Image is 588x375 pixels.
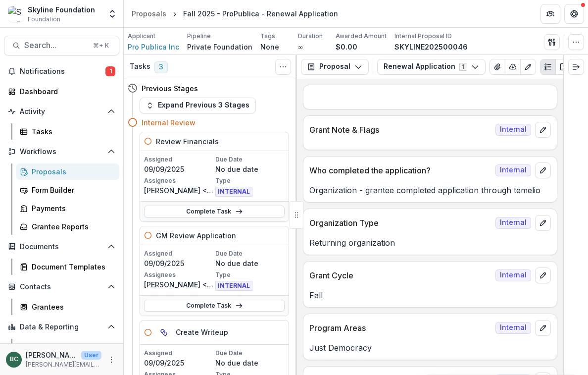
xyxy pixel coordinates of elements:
p: Organization Type [309,217,491,229]
a: Proposals [16,163,119,180]
p: [PERSON_NAME] [26,350,77,360]
p: Grant Cycle [309,269,491,281]
a: Document Templates [16,259,119,275]
span: Foundation [28,15,60,24]
p: Fall [309,289,551,301]
button: View dependent tasks [156,324,172,340]
h5: Review Financials [156,136,219,147]
span: Notifications [20,67,105,76]
span: Activity [20,107,103,116]
button: Search... [4,36,119,55]
nav: breadcrumb [128,6,342,21]
p: None [260,42,279,52]
button: Partners [540,4,560,24]
p: No due date [215,358,285,368]
p: Returning organization [309,237,551,249]
button: edit [535,162,551,178]
button: Notifications1 [4,63,119,79]
button: View Attached Files [490,59,505,75]
div: Form Builder [32,185,111,195]
button: Open Workflows [4,144,119,160]
div: Skyline Foundation [28,4,95,15]
p: Due Date [215,249,285,258]
div: Document Templates [32,262,111,272]
p: Applicant [128,32,155,41]
img: Skyline Foundation [8,6,24,22]
h4: Internal Review [142,117,196,128]
button: Plaintext view [540,59,556,75]
div: Tasks [32,126,111,137]
button: Get Help [564,4,584,24]
span: Contacts [20,283,103,291]
p: SKYLINE202500046 [394,42,468,52]
span: Internal [495,217,531,229]
a: Proposals [128,6,170,21]
div: Fall 2025 - ProPublica - Renewal Application [183,8,338,19]
p: Type [215,270,285,279]
div: Dashboard [20,86,111,97]
h5: GM Review Application [156,230,236,241]
span: Workflows [20,148,103,156]
button: Expand Previous 3 Stages [140,98,256,113]
p: Tags [260,32,275,41]
span: Internal [495,124,531,136]
a: Dashboard [16,339,119,355]
a: Form Builder [16,182,119,198]
p: Assigned [144,155,213,164]
div: Grantee Reports [32,221,111,232]
p: [PERSON_NAME][EMAIL_ADDRESS][DOMAIN_NAME] [26,360,101,369]
div: Grantees [32,302,111,312]
div: Proposals [132,8,166,19]
button: Open Documents [4,239,119,255]
a: Payments [16,200,119,216]
button: Open Data & Reporting [4,319,119,335]
p: Program Areas [309,322,491,334]
a: Complete Task [144,206,285,217]
p: 09/09/2025 [144,258,213,268]
button: More [105,354,117,366]
button: edit [535,215,551,231]
p: Duration [298,32,323,41]
p: $0.00 [336,42,357,52]
button: Edit as form [520,59,536,75]
span: Documents [20,243,103,251]
a: Grantee Reports [16,218,119,235]
button: PDF view [555,59,571,75]
button: edit [535,268,551,283]
button: Open Contacts [4,279,119,295]
div: Dashboard [32,342,111,352]
p: Assigned [144,349,213,358]
p: Pipeline [187,32,211,41]
button: edit [535,122,551,138]
p: Assignees [144,176,213,185]
button: Proposal [301,59,369,75]
p: Assigned [144,249,213,258]
button: Toggle View Cancelled Tasks [275,59,291,75]
div: Payments [32,203,111,214]
p: Internal Proposal ID [394,32,452,41]
button: Open entity switcher [105,4,119,24]
button: Expand right [568,59,584,75]
p: No due date [215,258,285,268]
h3: Tasks [130,62,150,71]
a: Pro Publica Inc [128,42,179,52]
p: Due Date [215,349,285,358]
p: 09/09/2025 [144,164,213,174]
p: Due Date [215,155,285,164]
p: Awarded Amount [336,32,387,41]
span: 1 [105,66,115,76]
a: Tasks [16,123,119,140]
p: 09/09/2025 [144,358,213,368]
h5: Create Writeup [176,327,228,337]
a: Complete Task [144,300,285,312]
p: Assignees [144,270,213,279]
span: 3 [154,61,168,73]
p: Type [215,176,285,185]
div: Proposals [32,166,111,177]
div: ⌘ + K [91,40,111,51]
span: Internal [495,322,531,334]
p: Private Foundation [187,42,252,52]
p: ∞ [298,42,303,52]
p: Grant Note & Flags [309,124,491,136]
